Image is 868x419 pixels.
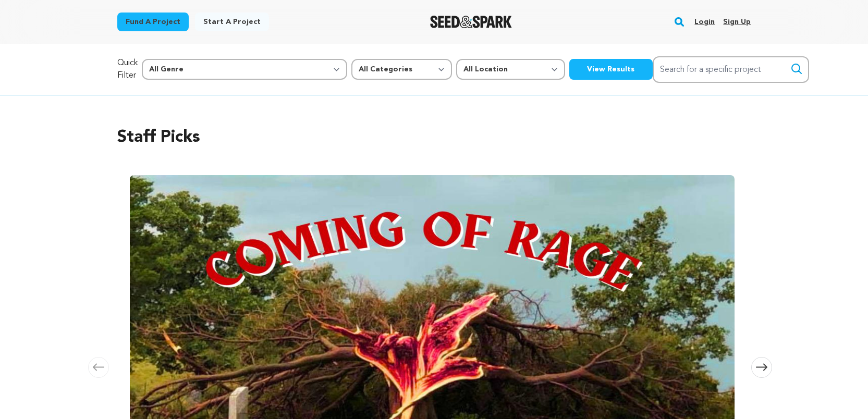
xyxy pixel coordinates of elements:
[117,13,189,31] a: Fund a project
[430,16,512,28] img: Seed&Spark Logo Dark Mode
[117,125,751,150] h2: Staff Picks
[117,57,138,82] p: Quick Filter
[195,13,269,31] a: Start a project
[694,14,715,30] a: Login
[430,16,512,28] a: Seed&Spark Homepage
[569,59,653,80] button: View Results
[653,56,809,83] input: Search for a specific project
[723,14,751,30] a: Sign up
